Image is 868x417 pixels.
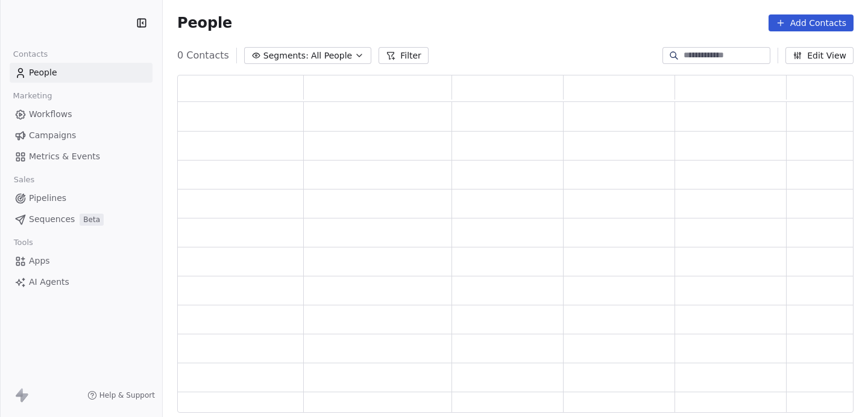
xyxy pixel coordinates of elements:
button: Add Contacts [769,14,854,31]
span: AI Agents [29,276,69,288]
span: Sequences [29,213,75,226]
span: Marketing [8,87,57,105]
span: Metrics & Events [29,150,100,163]
button: Filter [379,47,429,64]
span: Contacts [8,45,53,63]
a: AI Agents [10,272,153,292]
span: Apps [29,255,50,267]
span: 0 Contacts [177,48,229,63]
span: Workflows [29,108,72,121]
span: Campaigns [29,129,76,142]
button: Edit View [785,47,854,64]
span: Help & Support [99,390,155,400]
a: Pipelines [10,188,153,208]
span: People [29,66,57,79]
span: Tools [8,234,38,252]
a: Apps [10,251,153,271]
a: Metrics & Events [10,147,153,167]
span: Segments: [263,49,309,62]
span: All People [311,49,352,62]
span: Sales [8,171,40,189]
a: Campaigns [10,126,153,145]
a: SequencesBeta [10,209,153,229]
a: Workflows [10,104,153,124]
a: People [10,63,153,83]
span: Beta [80,214,104,226]
span: People [177,14,232,32]
a: Help & Support [87,390,155,400]
span: Pipelines [29,192,66,205]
